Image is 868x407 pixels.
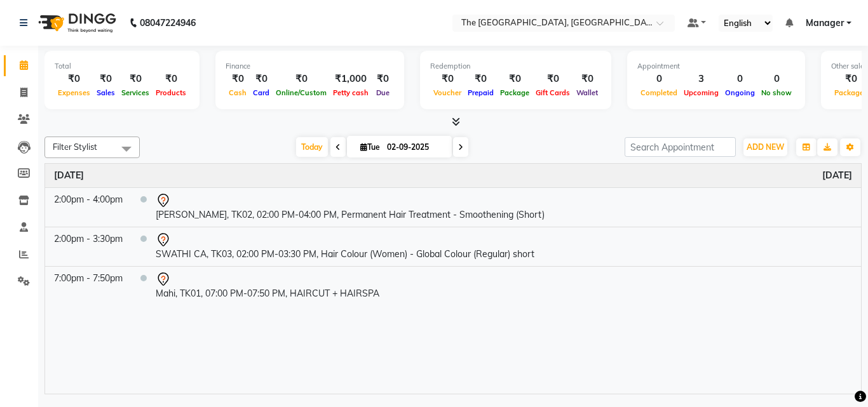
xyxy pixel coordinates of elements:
div: Redemption [430,61,601,72]
b: 08047224946 [140,5,196,41]
span: Today [296,137,328,157]
span: Cash [226,88,250,97]
td: Mahi, TK01, 07:00 PM-07:50 PM, HAIRCUT + HAIRSPA [147,266,861,305]
div: ₹0 [55,72,93,86]
span: No show [758,88,795,97]
div: ₹1,000 [330,72,372,86]
div: Finance [226,61,394,72]
button: ADD NEW [743,138,787,156]
div: ₹0 [226,72,250,86]
div: ₹0 [497,72,532,86]
div: ₹0 [573,72,601,86]
div: 0 [758,72,795,86]
div: ₹0 [118,72,153,86]
div: 0 [722,72,758,86]
td: [PERSON_NAME], TK02, 02:00 PM-04:00 PM, Permanent Hair Treatment - Smoothening (Short) [147,187,861,227]
div: ₹0 [465,72,497,86]
span: Petty cash [330,88,372,97]
span: Services [118,88,153,97]
div: 3 [681,72,722,86]
input: 2025-09-02 [383,138,447,157]
span: Expenses [55,88,93,97]
span: Manager [806,17,844,30]
div: ₹0 [430,72,465,86]
span: Completed [637,88,681,97]
div: ₹0 [250,72,273,86]
th: September 2, 2025 [45,164,861,188]
span: Upcoming [681,88,722,97]
span: Ongoing [722,88,758,97]
span: Package [497,88,532,97]
td: 2:00pm - 4:00pm [45,187,132,227]
span: Due [373,88,393,97]
div: ₹0 [153,72,189,86]
span: ADD NEW [747,142,784,152]
span: Gift Cards [532,88,573,97]
td: 7:00pm - 7:50pm [45,266,132,305]
span: Sales [93,88,118,97]
a: September 2, 2025 [54,169,84,182]
span: Wallet [573,88,601,97]
div: ₹0 [273,72,330,86]
div: Appointment [637,61,795,72]
span: Filter Stylist [53,142,97,152]
img: logo [32,5,119,41]
span: Card [250,88,273,97]
a: September 2, 2025 [822,169,852,182]
div: ₹0 [93,72,118,86]
td: SWATHI CA, TK03, 02:00 PM-03:30 PM, Hair Colour (Women) - Global Colour (Regular) short [147,227,861,266]
div: ₹0 [532,72,573,86]
div: 0 [637,72,681,86]
span: Tue [357,142,383,152]
div: ₹0 [372,72,394,86]
td: 2:00pm - 3:30pm [45,227,132,266]
div: Total [55,61,189,72]
input: Search Appointment [625,137,736,157]
span: Prepaid [465,88,497,97]
span: Online/Custom [273,88,330,97]
span: Products [153,88,189,97]
span: Voucher [430,88,465,97]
